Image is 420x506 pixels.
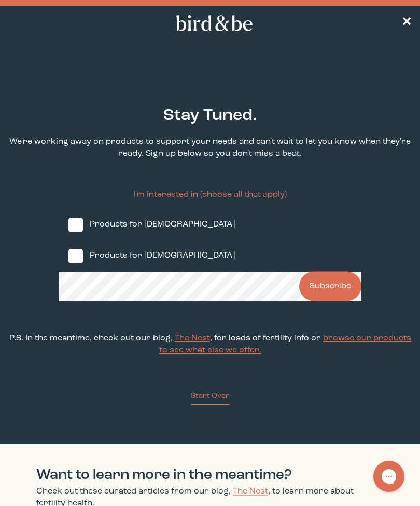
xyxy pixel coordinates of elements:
h2: Want to learn more in the meantime? [36,465,384,486]
label: Products for [DEMOGRAPHIC_DATA] [59,209,361,241]
p: We're working away on products to support your needs and can't wait to let you know when they're ... [8,136,412,160]
iframe: Gorgias live chat messenger [368,457,410,496]
p: P.S. In the meantime, check out our blog, , for loads of fertility info or [8,332,412,356]
a: Start Over [191,365,230,405]
p: I'm interested in (choose all that apply) [59,189,361,201]
button: Start Over [191,391,230,405]
h2: Stay Tuned. [163,104,257,128]
span: ✕ [401,17,412,29]
a: browse our products to see what else we offer. [159,334,411,354]
button: Subscribe [299,272,361,301]
a: The Nest [233,487,268,496]
a: The Nest [175,334,210,342]
a: ✕ [401,14,412,32]
label: Products for [DEMOGRAPHIC_DATA] [59,241,361,272]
